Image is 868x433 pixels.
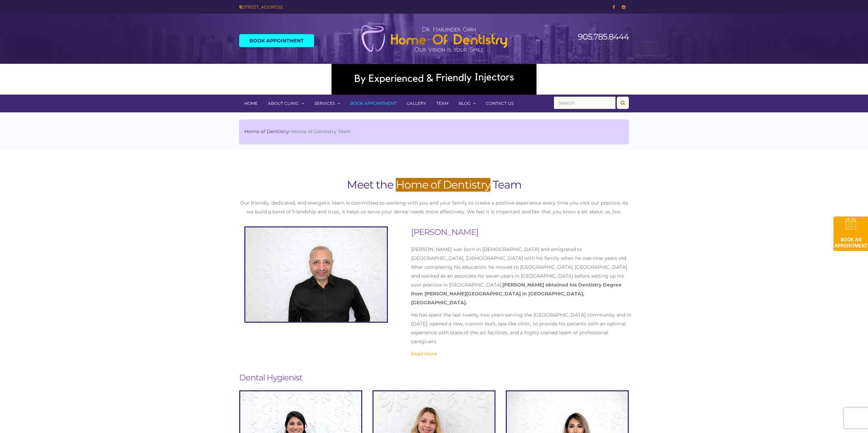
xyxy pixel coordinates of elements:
[411,282,622,306] strong: [PERSON_NAME] obtained his Dentistry Degree from [PERSON_NAME][GEOGRAPHIC_DATA] in [GEOGRAPHIC_DA...
[244,226,388,323] img: Dr. Harjinder Girn
[411,245,634,307] p: [PERSON_NAME] was born in [DEMOGRAPHIC_DATA] and emigrated to [GEOGRAPHIC_DATA], [DEMOGRAPHIC_DAT...
[411,226,634,238] h2: [PERSON_NAME]
[234,372,634,383] h2: Dental Hygienist
[453,95,481,112] a: Blog
[554,97,615,109] input: Search
[357,25,511,53] img: Home of Dentistry
[331,64,537,95] img: Medspa-Banner-Virtual-Consultation-2-1.gif
[244,128,289,135] a: Home of Dentistry
[833,216,868,251] img: book-an-appointment-hod-gld.png
[411,351,437,357] a: Read More
[431,95,453,112] a: Team
[292,128,351,135] span: Home of Dentistry Team
[239,198,629,216] p: Our friendly, dedicated, and energetic team is committed to working with you and your family to c...
[402,95,431,112] a: Gallery
[239,178,629,192] h1: Meet the Home of Dentistry Team
[239,3,429,11] div: [STREET_ADDRESS]
[239,95,263,112] a: Home
[481,95,519,112] a: Contact Us
[244,128,351,135] li: >
[263,95,309,112] a: About Clinic
[345,95,402,112] a: Book Appointment
[578,32,629,42] a: 905.785.8444
[239,34,314,47] a: Book Appointment
[309,95,345,112] a: Services
[411,310,634,346] p: He has spent the last twenty-two years serving the [GEOGRAPHIC_DATA] community and in [DATE], ope...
